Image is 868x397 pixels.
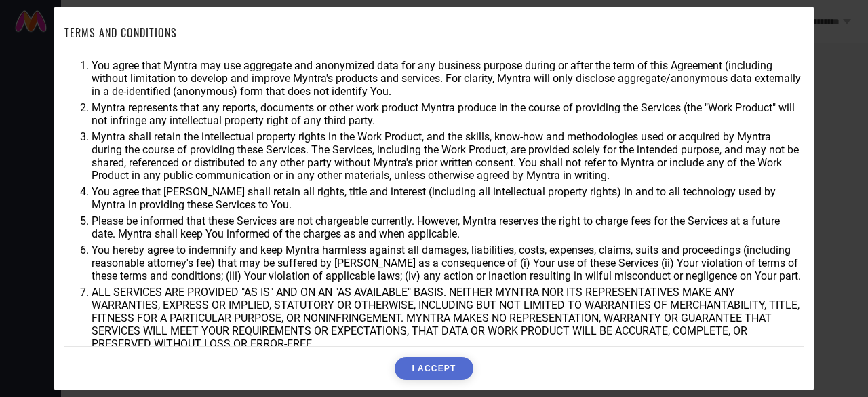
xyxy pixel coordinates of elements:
li: Myntra shall retain the intellectual property rights in the Work Product, and the skills, know-ho... [92,130,804,182]
li: You agree that [PERSON_NAME] shall retain all rights, title and interest (including all intellect... [92,185,804,211]
button: I ACCEPT [395,357,473,380]
li: ALL SERVICES ARE PROVIDED "AS IS" AND ON AN "AS AVAILABLE" BASIS. NEITHER MYNTRA NOR ITS REPRESEN... [92,286,804,350]
li: You agree that Myntra may use aggregate and anonymized data for any business purpose during or af... [92,59,804,98]
li: You hereby agree to indemnify and keep Myntra harmless against all damages, liabilities, costs, e... [92,244,804,282]
li: Please be informed that these Services are not chargeable currently. However, Myntra reserves the... [92,214,804,240]
h1: TERMS AND CONDITIONS [64,24,177,41]
li: Myntra represents that any reports, documents or other work product Myntra produce in the course ... [92,101,804,127]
